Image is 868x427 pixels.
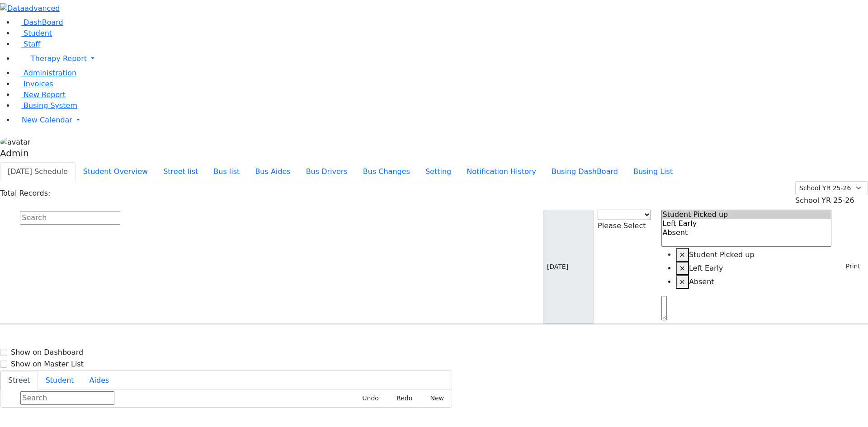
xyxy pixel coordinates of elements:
button: Bus Changes [355,162,418,181]
button: Setting [418,162,459,181]
span: × [679,277,685,286]
input: Search [20,391,114,405]
span: Left Early [689,264,723,272]
a: New Report [14,90,66,99]
span: DashBoard [24,18,63,27]
span: Student [24,29,52,38]
option: Student Picked up [662,210,831,219]
span: × [679,264,685,272]
button: Undo [352,391,383,405]
button: New [420,391,448,405]
button: Remove item [676,275,689,289]
li: Left Early [676,262,832,275]
button: Busing DashBoard [544,162,626,181]
button: Street [0,371,38,390]
option: Absent [662,228,831,237]
span: New Calendar [22,116,72,124]
span: Invoices [24,80,53,88]
div: Street [0,390,452,407]
span: Staff [24,40,40,48]
a: Invoices [14,80,53,88]
a: DashBoard [14,18,63,27]
a: New Calendar [14,111,868,129]
li: Absent [676,275,832,289]
input: Search [20,211,120,225]
button: Redo [387,391,416,405]
option: Left Early [662,219,831,228]
span: Please Select [598,221,646,230]
button: Print [835,259,864,273]
span: Administration [24,69,76,77]
button: Bus Drivers [298,162,355,181]
button: Notification History [459,162,544,181]
button: Busing List [626,162,680,181]
a: Therapy Report [14,50,868,68]
a: Busing System [14,101,77,110]
button: Bus Aides [247,162,298,181]
select: Default select example [795,181,868,195]
span: × [679,250,685,259]
button: Student Overview [75,162,156,181]
span: Absent [689,277,714,286]
span: School YR 25-26 [795,196,854,205]
a: Student [14,29,52,38]
a: Administration [14,69,76,77]
button: Bus list [206,162,247,181]
button: Aides [82,371,117,390]
li: Student Picked up [676,248,832,262]
textarea: Search [661,296,667,320]
span: Student Picked up [689,250,755,259]
a: Staff [14,40,40,48]
span: Therapy Report [31,54,87,63]
button: Student [38,371,82,390]
button: Remove item [676,248,689,262]
span: New Report [24,90,66,99]
label: Show on Dashboard [11,347,83,358]
button: Remove item [676,262,689,275]
label: Show on Master List [11,359,84,370]
button: Street list [156,162,206,181]
span: Busing System [24,101,77,110]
